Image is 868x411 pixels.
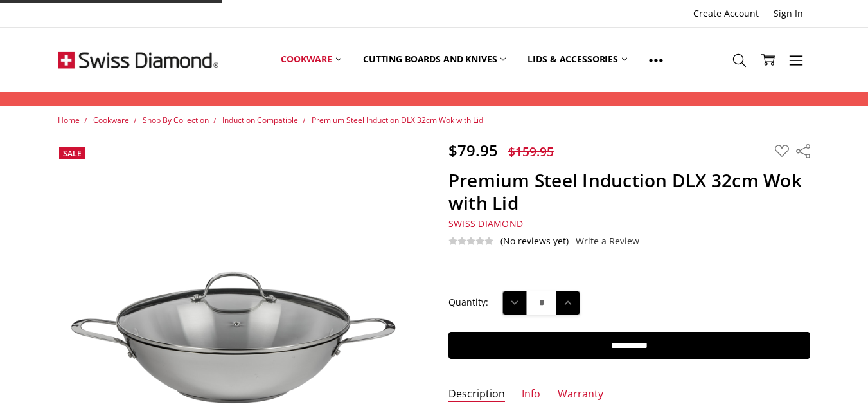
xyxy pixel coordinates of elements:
span: $159.95 [508,143,554,160]
span: Sale [63,148,82,159]
a: Info [522,387,540,402]
a: Write a Review [576,236,639,246]
img: Free Shipping On Every Order [58,28,218,92]
span: (No reviews yet) [500,236,569,246]
a: Cutting boards and knives [352,31,517,88]
a: Warranty [558,387,603,402]
a: Premium Steel Induction DLX 32cm Wok with Lid [312,114,483,125]
a: Cookware [93,114,129,125]
a: Induction Compatible [222,114,298,125]
a: Sign In [766,5,810,23]
a: Description [448,387,505,402]
a: Show All [638,31,674,89]
a: Create Account [686,5,766,23]
h1: Premium Steel Induction DLX 32cm Wok with Lid [448,169,810,214]
a: Lids & Accessories [517,31,637,88]
a: Home [58,114,80,125]
span: Swiss Diamond [448,217,523,230]
span: $79.95 [448,140,498,161]
a: Shop By Collection [143,114,209,125]
label: Quantity: [448,295,488,309]
a: Cookware [270,31,352,88]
